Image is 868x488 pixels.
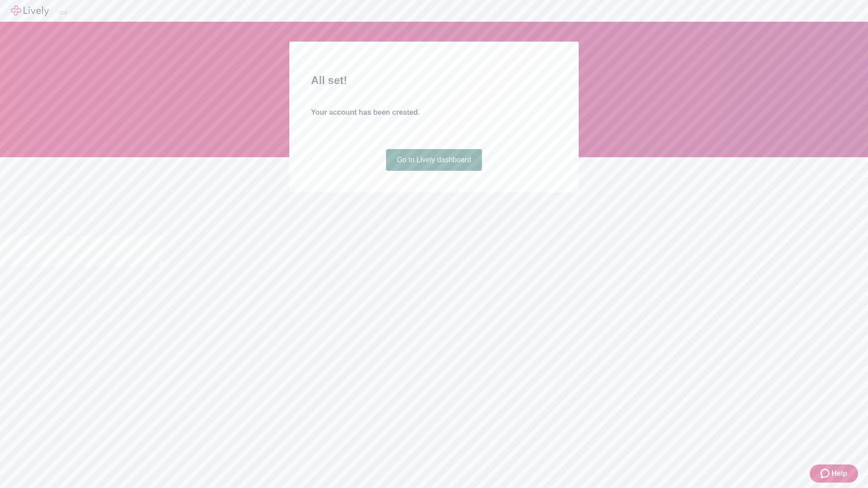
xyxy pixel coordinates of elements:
[11,5,49,16] img: Lively
[311,72,557,89] h2: All set!
[311,107,557,118] h4: Your account has been created.
[60,11,67,14] button: Log out
[810,465,858,483] button: Zendesk support iconHelp
[821,468,831,479] svg: Zendesk support icon
[386,149,482,171] a: Go to Lively dashboard
[831,468,847,479] span: Help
